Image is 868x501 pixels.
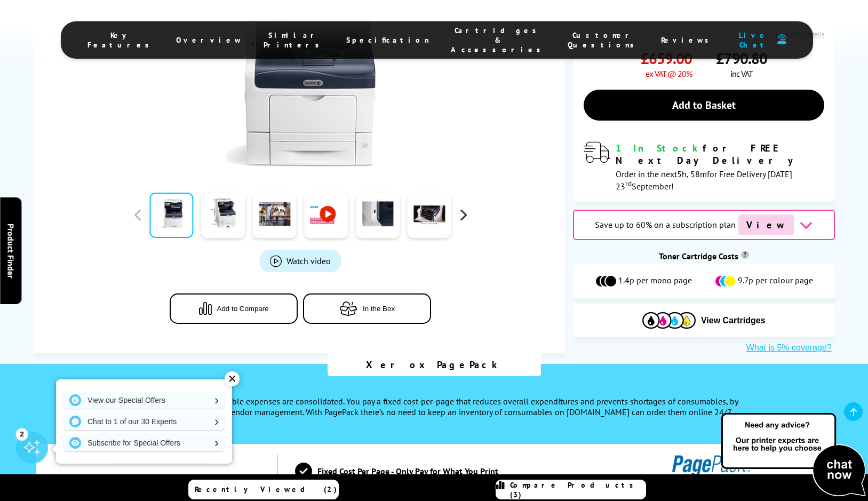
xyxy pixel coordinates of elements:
span: Reviews [661,35,714,45]
a: Subscribe for Special Offers [64,434,224,451]
a: Recently Viewed (2) [188,480,339,499]
span: inc VAT [730,68,753,79]
a: View our Special Offers [64,392,224,409]
span: Compare Products (3) [510,480,646,499]
span: Customer Questions [568,30,640,50]
span: Add to Compare [217,305,269,313]
span: View [738,214,794,235]
sup: rd [625,179,632,188]
button: In the Box [303,293,431,324]
div: With PagePack all your variable expenses are consolidated. You pay a fixed cost-per-page that red... [116,396,752,417]
span: 1.4p per mono page [618,275,692,288]
div: Xerox PagePack [328,353,541,376]
span: 5h, 58m [677,169,707,179]
button: Add to Compare [170,293,298,324]
div: 2 [16,428,28,440]
span: Product Finder [5,223,16,278]
span: Live Chat [736,30,772,50]
span: Cartridges & Accessories [451,26,546,54]
span: Order in the next for Free Delivery [DATE] 23 September! [616,169,792,192]
img: user-headset-duotone.svg [777,34,786,44]
a: Compare Products (3) [496,480,646,499]
a: Add to Basket [584,90,824,121]
span: Overview [176,35,242,45]
span: In the Box [363,305,395,313]
button: View Cartridges [581,312,827,329]
a: Chat to 1 of our 30 Experts [64,413,224,430]
span: Specification [346,35,429,45]
span: View Cartridges [701,316,766,325]
span: ex VAT @ 20% [646,68,692,79]
sup: Cost per page [741,251,749,259]
span: Recently Viewed (2) [195,484,337,494]
span: 1 In Stock [616,142,703,154]
span: Key Features [87,30,155,50]
span: Similar Printers [264,30,325,50]
span: Watch video [286,256,331,266]
img: Open Live Chat window [719,411,868,499]
img: PagePack [667,455,751,486]
span: 9.7p per colour page [738,275,813,288]
div: ✕ [225,371,240,386]
div: modal_delivery [584,142,824,191]
span: Fixed Cost Per Page - Only Pay for What You Print [317,466,498,476]
a: Product_All_Videos [259,250,341,272]
img: Cartridges [642,312,696,329]
div: Toner Cartridge Costs [573,251,835,261]
span: Save up to 60% on a subscription plan [595,219,736,230]
div: for FREE Next Day Delivery [616,142,824,166]
button: What is 5% coverage? [743,343,835,353]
